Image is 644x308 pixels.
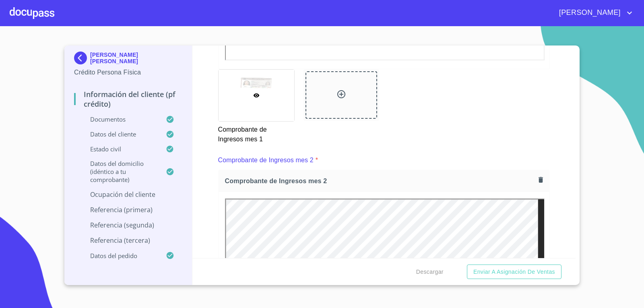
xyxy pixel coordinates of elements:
span: Descargar [416,267,444,277]
img: Docupass spot blue [74,52,90,64]
p: Documentos [74,115,166,123]
button: Descargar [413,265,447,279]
span: [PERSON_NAME] [553,6,625,19]
p: Crédito Persona Física [74,68,182,77]
p: Comprobante de Ingresos mes 1 [218,122,294,144]
p: Referencia (segunda) [74,221,182,229]
p: Referencia (tercera) [74,236,182,245]
div: [PERSON_NAME] [PERSON_NAME] [74,52,182,68]
p: Datos del domicilio (idéntico a tu comprobante) [74,159,166,184]
button: account of current user [553,6,634,19]
p: Datos del cliente [74,130,166,138]
p: [PERSON_NAME] [PERSON_NAME] [90,52,182,64]
p: Comprobante de Ingresos mes 2 [218,155,314,165]
p: Información del cliente (PF crédito) [74,89,182,109]
button: Enviar a Asignación de Ventas [467,265,561,279]
p: Referencia (primera) [74,205,182,214]
span: Comprobante de Ingresos mes 2 [225,177,535,185]
p: Estado Civil [74,145,166,153]
p: Datos del pedido [74,252,166,260]
span: Enviar a Asignación de Ventas [473,267,555,277]
p: Ocupación del Cliente [74,190,182,199]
